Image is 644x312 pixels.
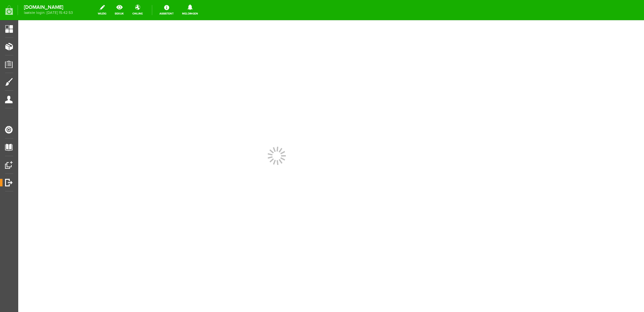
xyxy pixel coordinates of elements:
span: laatste login: [DATE] 15:42:53 [24,11,73,14]
a: wijzig [94,3,110,17]
a: Assistent [156,3,177,17]
a: bekijk [111,3,128,17]
strong: [DOMAIN_NAME] [24,6,73,9]
a: Meldingen [178,3,202,17]
a: online [129,3,147,17]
